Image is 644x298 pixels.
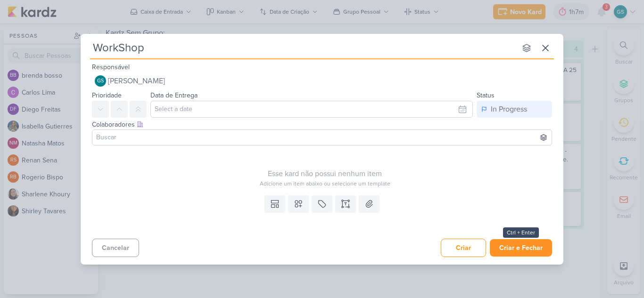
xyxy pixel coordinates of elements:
p: GS [97,79,104,84]
label: Data de Entrega [150,91,198,99]
button: GS [PERSON_NAME] [92,72,552,89]
input: Kard Sem Título [90,40,516,56]
label: Status [477,91,495,99]
span: [PERSON_NAME] [108,75,165,87]
div: Guilherme Santos [95,75,106,87]
button: Cancelar [92,239,139,257]
button: Criar [441,239,486,257]
div: Esse kard não possui nenhum item [92,168,558,179]
button: In Progress [477,101,552,118]
div: Ctrl + Enter [503,227,539,238]
div: Adicione um item abaixo ou selecione um template [92,179,558,188]
input: Select a date [150,101,473,118]
div: Colaboradores [92,120,552,129]
div: In Progress [491,104,527,115]
label: Responsável [92,63,130,71]
label: Prioridade [92,91,122,99]
button: Criar e Fechar [490,239,552,257]
input: Buscar [94,132,550,143]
